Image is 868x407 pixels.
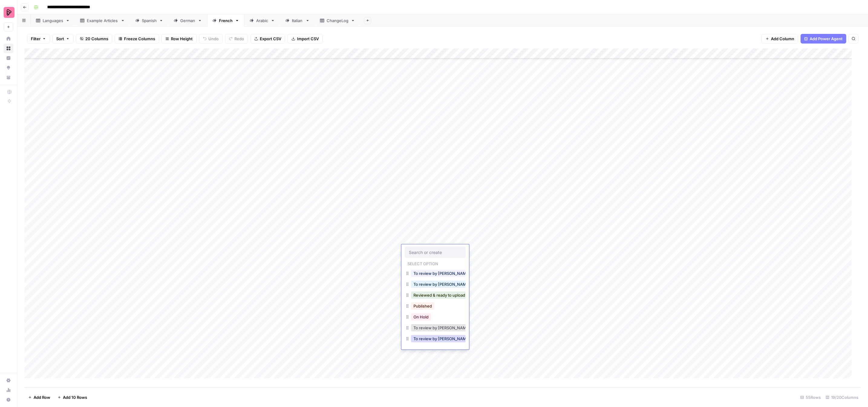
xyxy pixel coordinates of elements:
[4,385,13,395] a: Usage
[411,291,468,299] button: Reviewed & ready to upload
[405,279,465,290] div: To review by [PERSON_NAME]
[208,36,219,42] span: Undo
[411,335,473,342] button: To review by [PERSON_NAME]
[199,34,223,44] button: Undo
[411,270,473,277] button: To review by [PERSON_NAME]
[63,394,87,400] span: Add 10 Rows
[4,5,13,20] button: Workspace: Preply
[256,18,268,24] div: Arabic
[75,15,130,27] a: Example Articles
[405,290,465,301] div: Reviewed & ready to upload
[411,324,473,331] button: To review by [PERSON_NAME]
[260,36,281,42] span: Export CSV
[31,36,41,42] span: Filter
[31,15,75,27] a: Languages
[124,36,155,42] span: Freeze Columns
[76,34,112,44] button: 20 Columns
[115,34,159,44] button: Freeze Columns
[52,34,73,44] button: Sort
[180,18,195,24] div: German
[54,392,91,402] button: Add 10 Rows
[297,36,319,42] span: Import CSV
[409,249,462,255] input: Search or create
[4,376,13,385] a: Settings
[56,36,64,42] span: Sort
[162,34,197,44] button: Row Height
[4,53,13,63] a: Insights
[405,334,465,345] div: To review by [PERSON_NAME]
[4,44,13,53] a: Browse
[405,312,465,323] div: On Hold
[810,36,843,42] span: Add Power Agent
[250,34,285,44] button: Export CSV
[4,7,15,18] img: Preply Logo
[4,395,13,405] button: Help + Support
[405,301,465,312] div: Published
[823,392,861,402] div: 19/20 Columns
[4,73,13,82] a: Your Data
[4,63,13,73] a: Opportunities
[24,392,54,402] button: Add Row
[327,18,348,24] div: ChangeLog
[405,259,441,267] p: Select option
[411,281,473,288] button: To review by [PERSON_NAME]
[207,15,244,27] a: French
[142,18,157,24] div: Spanish
[225,34,248,44] button: Redo
[130,15,168,27] a: Spanish
[411,302,434,310] button: Published
[405,269,465,279] div: To review by [PERSON_NAME]
[315,15,360,27] a: ChangeLog
[771,36,794,42] span: Add Column
[405,323,465,334] div: To review by [PERSON_NAME]
[27,34,50,44] button: Filter
[219,18,233,24] div: French
[411,313,431,321] button: On Hold
[168,15,207,27] a: German
[762,34,798,44] button: Add Column
[43,18,63,24] div: Languages
[234,36,244,42] span: Redo
[171,36,193,42] span: Row Height
[280,15,315,27] a: Italian
[288,34,323,44] button: Import CSV
[801,34,846,44] button: Add Power Agent
[244,15,280,27] a: Arabic
[34,394,50,400] span: Add Row
[292,18,303,24] div: Italian
[798,392,823,402] div: 55 Rows
[87,18,118,24] div: Example Articles
[85,36,108,42] span: 20 Columns
[4,34,13,44] a: Home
